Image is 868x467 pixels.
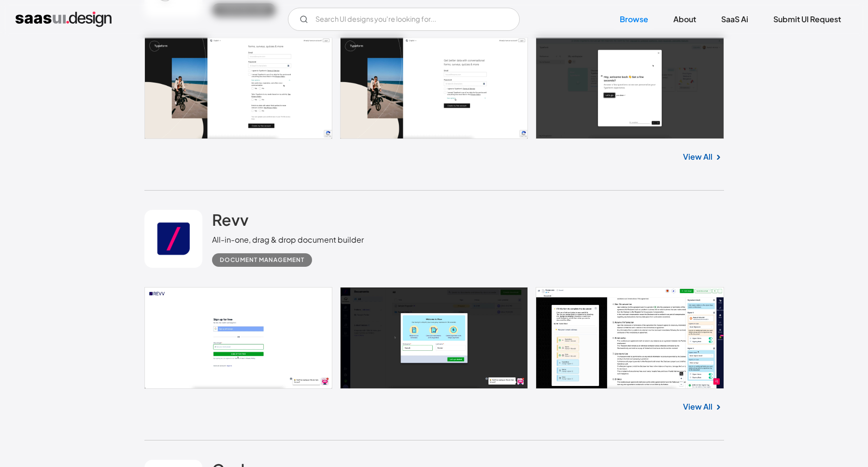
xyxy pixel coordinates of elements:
form: Email Form [288,8,520,31]
a: Revv [212,210,249,234]
a: View All [683,401,712,412]
a: View All [683,151,712,163]
input: Search UI designs you're looking for... [288,8,520,31]
a: Submit UI Request [762,9,853,30]
h2: Revv [212,210,249,229]
a: About [662,9,708,30]
div: Document Management [220,254,304,266]
a: SaaS Ai [710,9,760,30]
a: home [15,12,112,27]
div: All-in-one, drag & drop document builder [212,234,364,246]
a: Browse [608,9,660,30]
